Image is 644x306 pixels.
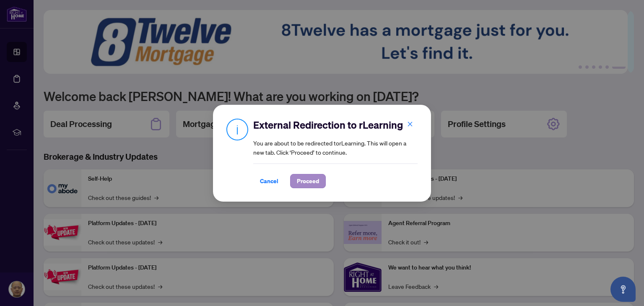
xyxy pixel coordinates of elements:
[297,174,319,188] span: Proceed
[253,118,418,188] div: You are about to be redirected to rLearning . This will open a new tab. Click ‘Proceed’ to continue.
[253,174,285,188] button: Cancel
[290,174,326,188] button: Proceed
[226,118,248,140] img: Info Icon
[407,121,413,127] span: close
[260,174,278,188] span: Cancel
[610,277,636,302] button: Open asap
[253,118,418,132] h2: External Redirection to rLearning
